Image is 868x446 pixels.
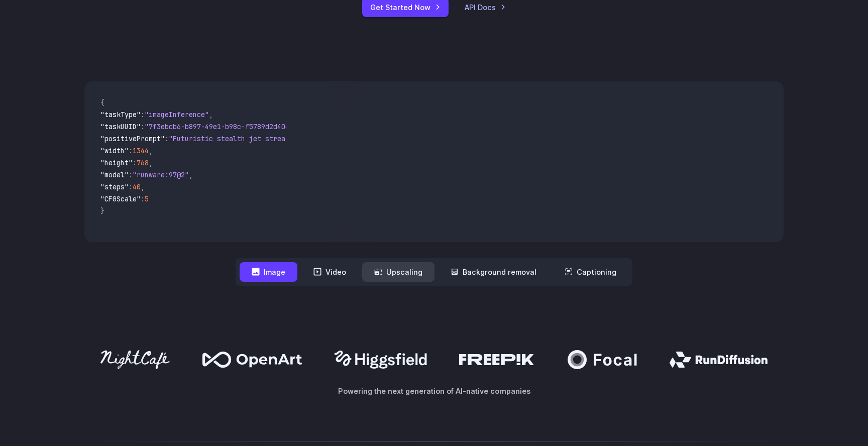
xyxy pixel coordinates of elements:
[145,194,149,203] span: 5
[100,134,165,143] span: "positivePrompt"
[100,170,129,179] span: "model"
[141,122,145,131] span: :
[133,182,141,191] span: 40
[165,134,169,143] span: :
[100,122,141,131] span: "taskUUID"
[100,98,104,107] span: {
[137,158,149,167] span: 768
[189,170,193,179] span: ,
[240,262,297,282] button: Image
[439,262,549,282] button: Background removal
[141,194,145,203] span: :
[553,262,628,282] button: Captioning
[129,182,133,191] span: :
[169,134,534,143] span: "Futuristic stealth jet streaking through a neon-lit cityscape with glowing purple exhaust"
[100,146,129,155] span: "width"
[129,170,133,179] span: :
[100,194,141,203] span: "CFGScale"
[133,146,149,155] span: 1344
[141,182,145,191] span: ,
[149,146,153,155] span: ,
[133,158,137,167] span: :
[100,110,141,119] span: "taskType"
[141,110,145,119] span: :
[465,2,506,13] a: API Docs
[129,146,133,155] span: :
[100,158,133,167] span: "height"
[100,206,104,215] span: }
[209,110,213,119] span: ,
[145,110,209,119] span: "imageInference"
[145,122,297,131] span: "7f3ebcb6-b897-49e1-b98c-f5789d2d40d7"
[100,182,129,191] span: "steps"
[133,170,189,179] span: "runware:97@2"
[301,262,358,282] button: Video
[362,262,435,282] button: Upscaling
[84,385,784,397] p: Powering the next generation of AI-native companies
[149,158,153,167] span: ,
